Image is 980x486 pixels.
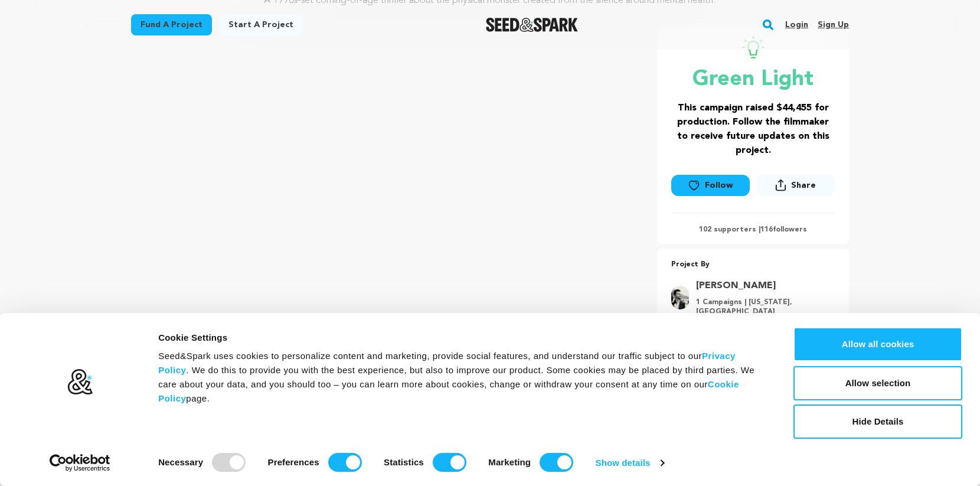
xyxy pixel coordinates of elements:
[158,331,767,345] div: Cookie Settings
[671,258,835,272] p: Project By
[671,68,835,92] p: Green Light
[671,225,835,234] p: 102 supporters | followers
[785,15,808,34] a: Login
[696,279,828,293] a: Goto Bartley Taylor profile
[158,457,203,467] strong: Necessary
[696,298,828,317] p: 1 Campaigns | [US_STATE], [GEOGRAPHIC_DATA]
[158,349,767,406] div: Seed&Spark uses cookies to personalize content and marketing, provide social features, and unders...
[760,226,773,233] span: 116
[791,180,816,191] span: Share
[818,15,849,34] a: Sign up
[28,454,132,472] a: Usercentrics Cookiebot - opens in a new window
[486,18,579,32] a: Seed&Spark Homepage
[67,368,93,396] img: logo
[158,351,736,375] a: Privacy Policy
[793,366,962,400] button: Allow selection
[488,457,531,467] strong: Marketing
[757,174,835,201] span: Share
[596,454,664,472] a: Show details
[793,327,962,361] button: Allow all cookies
[219,14,303,35] a: Start a project
[486,18,579,32] img: Seed&Spark Logo Dark Mode
[384,457,424,467] strong: Statistics
[671,286,689,309] img: f90a62ac14c07093.png
[757,174,835,196] button: Share
[671,101,835,158] h3: This campaign raised $44,455 for production. Follow the filmmaker to receive future updates on th...
[268,457,319,467] strong: Preferences
[793,405,962,439] button: Hide Details
[131,14,212,35] a: Fund a project
[671,175,749,196] a: Follow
